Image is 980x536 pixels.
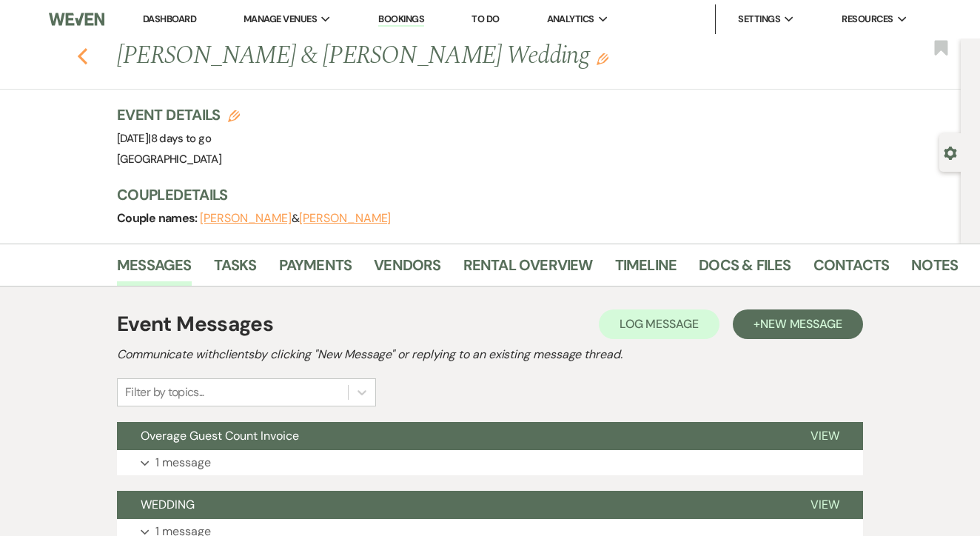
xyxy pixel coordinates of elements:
span: Couple names: [117,210,200,226]
span: WEDDING [141,497,195,512]
button: Overage Guest Count Invoice [117,422,787,450]
span: Resources [842,12,893,27]
span: Log Message [620,316,699,332]
a: Dashboard [143,13,196,25]
span: Analytics [547,12,594,27]
a: Messages [117,253,192,286]
h1: [PERSON_NAME] & [PERSON_NAME] Wedding [117,38,780,74]
button: Edit [597,52,608,65]
a: Payments [279,253,352,286]
span: View [810,428,839,443]
span: & [200,211,391,226]
button: 1 message [117,450,863,475]
h3: Event Details [117,104,240,125]
a: Bookings [378,13,424,27]
a: Timeline [615,253,677,286]
span: Overage Guest Count Invoice [141,428,299,443]
button: View [787,422,863,450]
span: | [148,131,211,146]
button: View [787,491,863,519]
button: WEDDING [117,491,787,519]
span: View [810,497,839,512]
span: New Message [760,316,842,332]
button: Open lead details [944,145,957,159]
h3: Couple Details [117,184,946,205]
a: To Do [471,13,499,25]
a: Rental Overview [463,253,593,286]
span: [GEOGRAPHIC_DATA] [117,152,221,167]
span: Settings [738,12,780,27]
h2: Communicate with clients by clicking "New Message" or replying to an existing message thread. [117,346,863,364]
a: Notes [911,253,958,286]
a: Tasks [214,253,257,286]
span: [DATE] [117,131,211,146]
span: 8 days to go [151,131,211,146]
button: Log Message [599,309,719,339]
h1: Event Messages [117,309,273,340]
button: [PERSON_NAME] [200,212,292,224]
a: Docs & Files [699,253,791,286]
p: 1 message [155,453,211,472]
a: Contacts [813,253,890,286]
button: +New Message [733,309,863,339]
button: [PERSON_NAME] [299,212,391,224]
div: Filter by topics... [125,383,204,401]
a: Vendors [374,253,440,286]
img: Weven Logo [49,4,104,35]
span: Manage Venues [244,12,317,27]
